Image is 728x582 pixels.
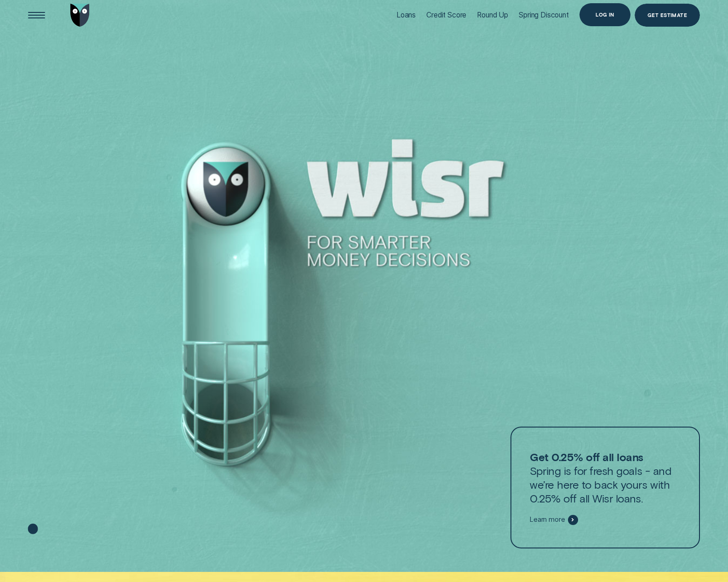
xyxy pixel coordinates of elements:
div: Round Up [477,11,508,19]
strong: Get 0.25% off all loans [530,450,643,463]
img: Wisr [70,4,90,27]
a: Get 0.25% off all loansSpring is for fresh goals - and we’re here to back yours with 0.25% off al... [510,427,700,548]
span: Learn more [530,515,565,524]
div: Credit Score [426,11,466,19]
div: Spring Discount [519,11,569,19]
button: Open Menu [25,4,48,27]
button: Log in [579,3,631,26]
div: Log in [596,12,614,17]
p: Spring is for fresh goals - and we’re here to back yours with 0.25% off all Wisr loans. [530,450,681,505]
div: Loans [396,11,416,19]
a: Get Estimate [635,4,700,27]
